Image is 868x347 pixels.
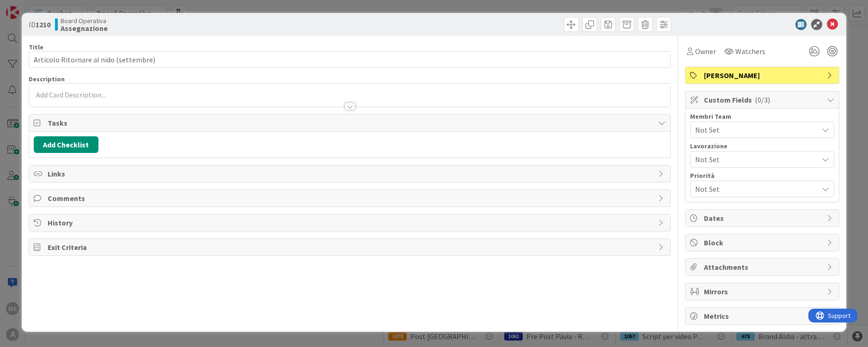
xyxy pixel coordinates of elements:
[695,183,818,195] span: Not Set
[48,117,654,128] span: Tasks
[34,136,98,153] button: Add Checklist
[690,172,834,179] div: Priorità
[704,94,822,105] span: Custom Fields
[29,43,43,51] label: Title
[61,17,108,24] span: Board Operativa
[695,153,813,166] span: Not Set
[755,95,770,104] span: ( 0/3 )
[690,113,834,120] div: Membri Team
[19,1,42,12] span: Support
[48,242,654,253] span: Exit Criteria
[704,286,822,297] span: Mirrors
[695,124,818,135] span: Not Set
[690,143,834,149] div: Lavorazione
[48,217,654,228] span: History
[704,213,822,224] span: Dates
[695,46,716,57] span: Owner
[29,75,65,83] span: Description
[704,237,822,248] span: Block
[735,46,765,57] span: Watchers
[704,262,822,273] span: Attachments
[704,70,822,81] span: [PERSON_NAME]
[48,168,654,179] span: Links
[29,51,671,68] input: type card name here...
[704,310,822,322] span: Metrics
[29,19,50,30] span: ID
[36,20,50,29] b: 1210
[48,193,654,204] span: Comments
[61,24,108,32] b: Assegnazione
